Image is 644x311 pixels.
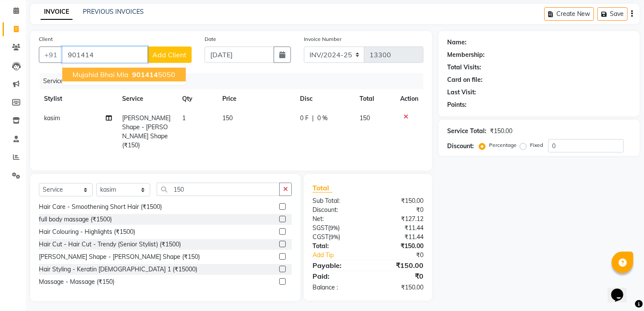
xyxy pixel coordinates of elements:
th: Price [217,89,295,109]
span: kasim [44,114,60,122]
span: | [312,114,314,123]
div: ( ) [306,224,368,233]
span: 0 % [317,114,328,123]
div: ₹11.44 [368,224,430,233]
span: [PERSON_NAME] Shape - [PERSON_NAME] Shape (₹150) [122,114,170,149]
ngb-highlight: 5050 [130,70,175,79]
div: Membership: [447,50,485,59]
label: Fixed [530,141,543,149]
span: Mujahid bhai mla [73,70,129,79]
div: ₹0 [368,205,430,215]
div: ₹150.00 [368,242,430,251]
div: Payable: [306,260,368,271]
div: Total: [306,242,368,251]
button: Save [597,7,628,21]
span: 1 [182,114,186,122]
span: Add Client [152,50,186,59]
span: Total [313,183,332,193]
div: Net: [306,215,368,224]
div: Total Visits: [447,63,481,72]
th: Stylist [39,89,117,109]
span: SGST [313,224,328,232]
span: 150 [222,114,233,122]
div: ₹150.00 [368,196,430,205]
div: Paid: [306,271,368,281]
th: Disc [295,89,354,109]
label: Date [205,35,216,43]
label: Invoice Number [304,35,341,43]
span: 150 [360,114,370,122]
div: ₹150.00 [368,283,430,292]
div: Service Total: [447,127,486,136]
div: Last Visit: [447,88,476,97]
div: Massage - Massage (₹150) [39,277,114,286]
div: Card on file: [447,75,483,84]
div: ₹11.44 [368,233,430,242]
th: Qty [177,89,217,109]
label: Client [39,35,53,43]
input: Search or Scan [157,183,280,196]
div: ₹150.00 [490,127,512,136]
div: Sub Total: [306,196,368,205]
div: Balance : [306,283,368,292]
button: Create New [544,7,594,21]
div: full body massage (₹1500) [39,215,112,224]
button: Add Client [147,47,192,63]
div: ₹150.00 [368,260,430,271]
span: 9% [330,233,338,240]
a: INVOICE [41,4,73,20]
div: Services [40,73,430,89]
input: Search by Name/Mobile/Email/Code [62,47,148,63]
th: Service [117,89,177,109]
th: Total [354,89,395,109]
a: PREVIOUS INVOICES [83,8,144,16]
div: Discount: [306,205,368,215]
span: 901414 [132,70,158,79]
div: Points: [447,100,467,109]
label: Percentage [489,141,517,149]
div: Name: [447,38,467,47]
span: 0 F [300,114,309,123]
th: Action [395,89,423,109]
div: ₹0 [379,251,430,260]
button: +91 [39,47,63,63]
div: ₹0 [368,271,430,281]
div: Hair Colouring - Highlights (₹1500) [39,227,135,236]
div: Hair Care - Smoothening Short Hair (₹1500) [39,202,162,211]
div: Hair Styling - Keratin [DEMOGRAPHIC_DATA] 1 (₹15000) [39,265,197,274]
iframe: chat widget [608,277,635,302]
span: CGST [313,233,328,241]
a: Add Tip [306,251,379,260]
div: Discount: [447,142,474,151]
div: Hair Cut - Hair Cut - Trendy (Senior Stylist) (₹1500) [39,240,181,249]
div: [PERSON_NAME] Shape - [PERSON_NAME] Shape (₹150) [39,252,200,261]
span: 9% [330,224,338,231]
div: ₹127.12 [368,215,430,224]
div: ( ) [306,233,368,242]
